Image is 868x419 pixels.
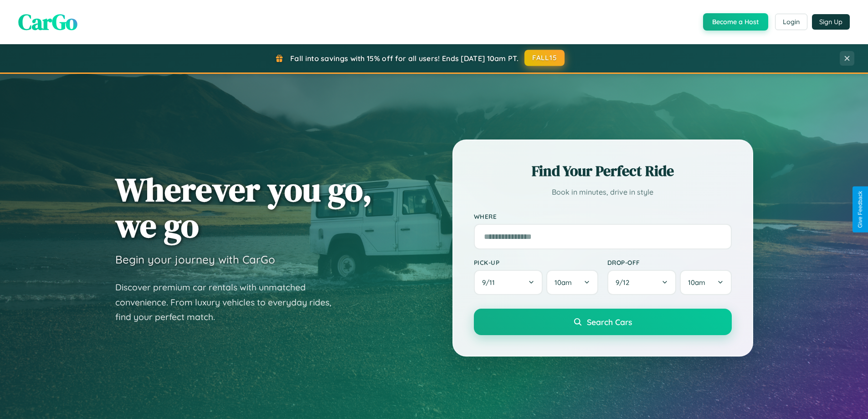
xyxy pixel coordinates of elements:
button: FALL15 [524,50,565,66]
span: 9 / 12 [616,278,634,287]
button: Sign Up [812,14,850,30]
span: 10am [688,278,705,287]
span: Fall into savings with 15% off for all users! Ends [DATE] 10am PT. [290,54,519,63]
button: 9/11 [474,270,543,295]
p: Book in minutes, drive in style [474,186,732,199]
button: 9/12 [607,270,677,295]
div: Give Feedback [857,191,863,228]
span: CarGo [18,7,77,37]
span: 9 / 11 [482,278,499,287]
h1: Wherever you go, we go [115,171,372,243]
label: Where [474,212,732,220]
button: Search Cars [474,309,732,335]
span: 10am [555,278,572,287]
label: Drop-off [607,259,732,266]
button: 10am [546,270,598,295]
h2: Find Your Perfect Ride [474,161,732,181]
label: Pick-up [474,259,598,266]
h3: Begin your journey with CarGo [115,253,275,266]
button: Login [775,14,807,30]
button: Become a Host [703,13,768,31]
p: Discover premium car rentals with unmatched convenience. From luxury vehicles to everyday rides, ... [115,280,343,325]
button: 10am [680,270,731,295]
span: Search Cars [587,317,632,327]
